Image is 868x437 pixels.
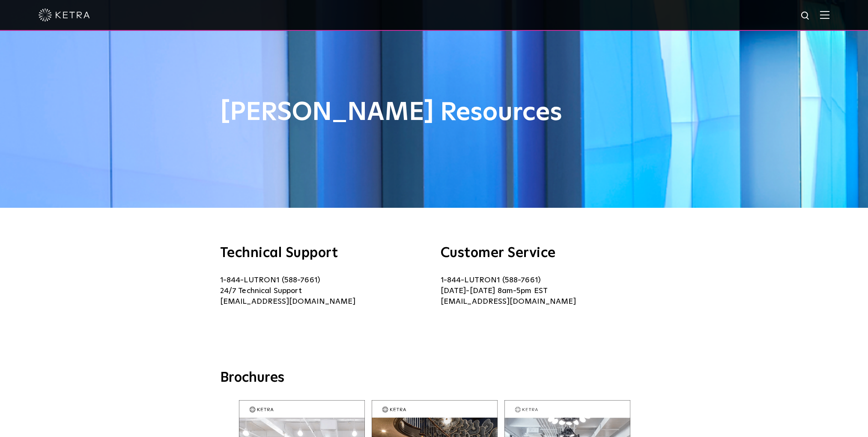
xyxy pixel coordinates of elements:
[220,246,428,260] h3: Technical Support
[820,11,829,19] img: Hamburger%20Nav.svg
[220,298,355,305] a: [EMAIL_ADDRESS][DOMAIN_NAME]
[220,275,428,307] p: 1-844-LUTRON1 (588-7661) 24/7 Technical Support
[220,369,648,387] h3: Brochures
[39,9,90,21] img: ketra-logo-2019-white
[220,99,648,127] h1: [PERSON_NAME] Resources
[800,11,811,21] img: search icon
[441,275,648,307] p: 1-844-LUTRON1 (588-7661) [DATE]-[DATE] 8am-5pm EST [EMAIL_ADDRESS][DOMAIN_NAME]
[441,246,648,260] h3: Customer Service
